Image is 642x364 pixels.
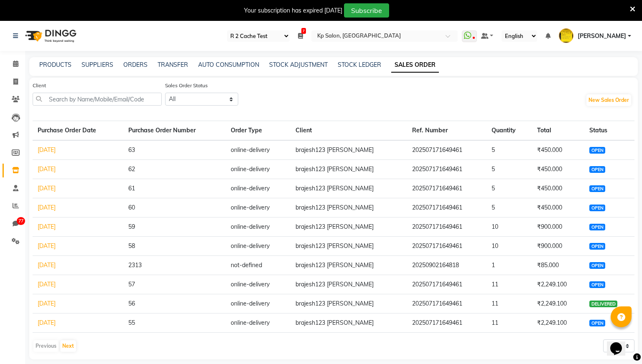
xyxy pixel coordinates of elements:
[586,94,631,106] button: New Sales Order
[231,223,270,230] span: online-delivery
[33,93,162,106] input: Search by Name/Mobile/Email/Code
[559,28,573,43] img: brajesh
[33,121,123,141] th: Purchase Order Date
[532,140,585,160] td: ₹450.000
[290,313,407,333] td: brajesh123 [PERSON_NAME]
[128,185,135,192] span: 61
[532,313,585,333] td: ₹2,249.100
[589,243,605,250] span: OPEN
[487,237,532,256] td: 10
[290,121,407,141] th: Client
[532,198,585,217] td: ₹450.000
[589,281,605,288] span: OPEN
[231,242,270,250] span: online-delivery
[231,165,270,173] span: online-delivery
[407,140,487,160] td: 202507171649461
[301,28,306,34] span: 7
[589,185,605,192] span: OPEN
[487,121,532,141] th: Quantity
[407,217,487,237] td: 202507171649461
[290,160,407,179] td: brajesh123 [PERSON_NAME]
[231,319,270,326] span: online-delivery
[165,82,208,89] label: Sales Order Status
[589,301,617,307] span: DELIVERED
[290,256,407,275] td: brajesh123 [PERSON_NAME]
[3,217,23,231] a: 77
[38,223,56,230] a: [DATE]
[338,61,381,68] a: STOCK LEDGER
[38,165,56,173] a: [DATE]
[487,140,532,160] td: 5
[128,281,135,288] span: 57
[532,237,585,256] td: ₹900.000
[38,204,56,211] a: [DATE]
[290,294,407,313] td: brajesh123 [PERSON_NAME]
[128,242,135,250] span: 58
[589,147,605,154] span: OPEN
[128,146,135,154] span: 63
[128,261,142,269] span: 2313
[231,281,270,288] span: online-delivery
[38,319,56,326] a: [DATE]
[487,256,532,275] td: 1
[231,300,270,307] span: online-delivery
[487,294,532,313] td: 11
[33,82,46,89] label: Client
[231,146,270,154] span: online-delivery
[38,300,56,307] a: [DATE]
[290,179,407,198] td: brajesh123 [PERSON_NAME]
[226,121,290,141] th: Order Type
[407,160,487,179] td: 202507171649461
[532,294,585,313] td: ₹2,249.100
[344,3,389,18] button: Subscribe
[578,32,626,40] span: [PERSON_NAME]
[128,223,135,230] span: 59
[407,294,487,313] td: 202507171649461
[407,179,487,198] td: 202507171649461
[123,61,148,68] a: ORDERS
[407,198,487,217] td: 202507171649461
[532,121,585,141] th: Total
[532,275,585,294] td: ₹2,249.100
[589,320,605,326] span: OPEN
[407,313,487,333] td: 202507171649461
[38,185,56,192] a: [DATE]
[39,61,71,68] a: PRODUCTS
[298,32,303,40] a: 7
[290,140,407,160] td: brajesh123 [PERSON_NAME]
[128,204,135,211] span: 60
[407,275,487,294] td: 202507171649461
[38,281,56,288] a: [DATE]
[487,160,532,179] td: 5
[60,340,76,352] button: Next
[290,237,407,256] td: brajesh123 [PERSON_NAME]
[532,160,585,179] td: ₹450.000
[231,204,270,211] span: online-delivery
[231,185,270,192] span: online-delivery
[407,121,487,141] th: Ref. Number
[128,165,135,173] span: 62
[128,319,135,326] span: 55
[487,313,532,333] td: 11
[487,275,532,294] td: 11
[290,275,407,294] td: brajesh123 [PERSON_NAME]
[589,224,605,230] span: OPEN
[244,6,342,15] div: Your subscription has expired [DATE]
[290,217,407,237] td: brajesh123 [PERSON_NAME]
[487,179,532,198] td: 5
[21,24,79,48] img: logo
[17,217,25,225] span: 77
[607,331,634,356] iframe: chat widget
[487,198,532,217] td: 5
[589,166,605,173] span: OPEN
[391,58,439,73] a: SALES ORDER
[589,262,605,269] span: OPEN
[128,300,135,307] span: 56
[532,179,585,198] td: ₹450.000
[487,217,532,237] td: 10
[158,61,188,68] a: TRANSFER
[532,256,585,275] td: ₹85.000
[123,121,226,141] th: Purchase Order Number
[198,61,259,68] a: AUTO CONSUMPTION
[231,261,262,269] span: not-defined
